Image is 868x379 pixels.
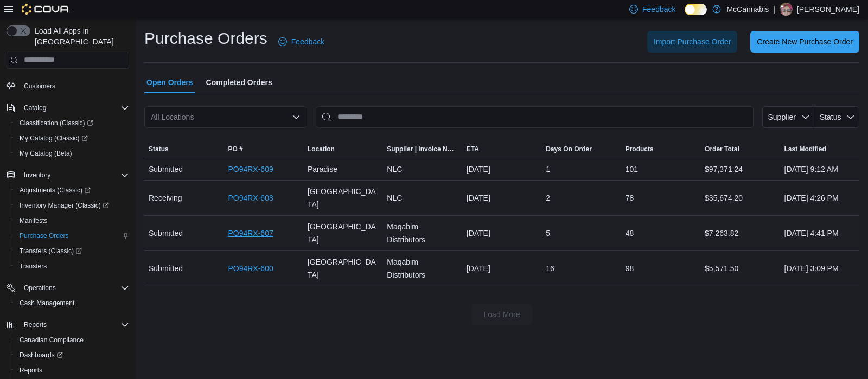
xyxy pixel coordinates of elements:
[144,140,224,158] button: Status
[382,140,462,158] button: Supplier | Invoice Number
[15,229,129,242] span: Purchase Orders
[471,304,532,325] button: Load More
[780,3,793,16] div: Krista Brumsey
[292,113,301,121] button: Open list of options
[467,145,479,153] span: ETA
[146,72,193,93] span: Open Orders
[228,191,273,204] a: PO94RX-608
[20,318,129,331] span: Reports
[2,168,133,183] button: Inventory
[15,349,129,362] span: Dashboards
[15,245,129,258] span: Transfers (Classic)
[20,101,129,114] span: Catalog
[546,191,550,204] span: 2
[15,132,92,145] a: My Catalog (Classic)
[228,163,273,176] a: PO94RX-609
[20,336,84,344] span: Canadian Compliance
[228,145,242,153] span: PO #
[20,79,129,92] span: Customers
[24,171,50,179] span: Inventory
[780,222,860,244] div: [DATE] 4:41 PM
[20,134,88,143] span: My Catalog (Classic)
[20,262,47,271] span: Transfers
[647,31,737,53] button: Import Purchase Order
[11,115,133,131] a: Classification (Classic)
[20,318,51,331] button: Reports
[2,100,133,115] button: Catalog
[274,31,329,53] a: Feedback
[11,183,133,198] a: Adjustments (Classic)
[20,232,69,240] span: Purchase Orders
[24,104,46,112] span: Catalog
[20,351,63,359] span: Dashboards
[15,229,73,242] a: Purchase Orders
[303,140,382,158] button: Location
[762,106,814,128] button: Supplier
[20,247,82,255] span: Transfers (Classic)
[206,72,272,93] span: Completed Orders
[546,145,592,153] span: Days On Order
[2,317,133,332] button: Reports
[773,3,775,16] p: |
[11,363,133,378] button: Reports
[316,106,754,128] input: This is a search bar. After typing your query, hit enter to filter the results lower in the page.
[11,259,133,274] button: Transfers
[24,284,56,292] span: Operations
[15,260,129,273] span: Transfers
[149,145,169,153] span: Status
[382,187,462,209] div: NLC
[24,82,55,91] span: Customers
[626,163,638,176] span: 101
[308,185,378,211] span: [GEOGRAPHIC_DATA]
[382,158,462,180] div: NLC
[462,158,541,180] div: [DATE]
[382,251,462,286] div: Maqabim Distributors
[642,4,675,15] span: Feedback
[20,119,93,127] span: Classification (Classic)
[780,187,860,209] div: [DATE] 4:26 PM
[15,147,76,160] a: My Catalog (Beta)
[705,145,739,153] span: Order Total
[15,349,67,362] a: Dashboards
[308,255,378,281] span: [GEOGRAPHIC_DATA]
[621,140,700,158] button: Products
[20,169,129,182] span: Inventory
[15,364,129,377] span: Reports
[15,297,79,310] a: Cash Management
[700,187,780,209] div: $35,674.20
[11,348,133,363] a: Dashboards
[462,222,541,244] div: [DATE]
[685,4,707,15] input: Dark Mode
[382,216,462,250] div: Maqabim Distributors
[15,184,129,197] span: Adjustments (Classic)
[11,213,133,228] button: Manifests
[626,227,634,240] span: 48
[20,299,74,307] span: Cash Management
[700,158,780,180] div: $97,371.24
[11,198,133,213] a: Inventory Manager (Classic)
[308,145,335,153] div: Location
[30,25,129,47] span: Load All Apps in [GEOGRAPHIC_DATA]
[700,140,780,158] button: Order Total
[685,15,685,16] span: Dark Mode
[700,222,780,244] div: $7,263.82
[2,280,133,296] button: Operations
[780,258,860,279] div: [DATE] 3:09 PM
[15,132,129,145] span: My Catalog (Classic)
[228,227,273,240] a: PO94RX-607
[15,117,129,130] span: Classification (Classic)
[726,3,769,16] p: McCannabis
[20,149,72,158] span: My Catalog (Beta)
[15,117,98,130] a: Classification (Classic)
[15,214,52,227] a: Manifests
[654,36,731,47] span: Import Purchase Order
[20,186,91,195] span: Adjustments (Classic)
[484,309,520,320] span: Load More
[20,201,109,210] span: Inventory Manager (Classic)
[11,296,133,311] button: Cash Management
[541,140,621,158] button: Days On Order
[15,199,113,212] a: Inventory Manager (Classic)
[20,169,55,182] button: Inventory
[224,140,303,158] button: PO #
